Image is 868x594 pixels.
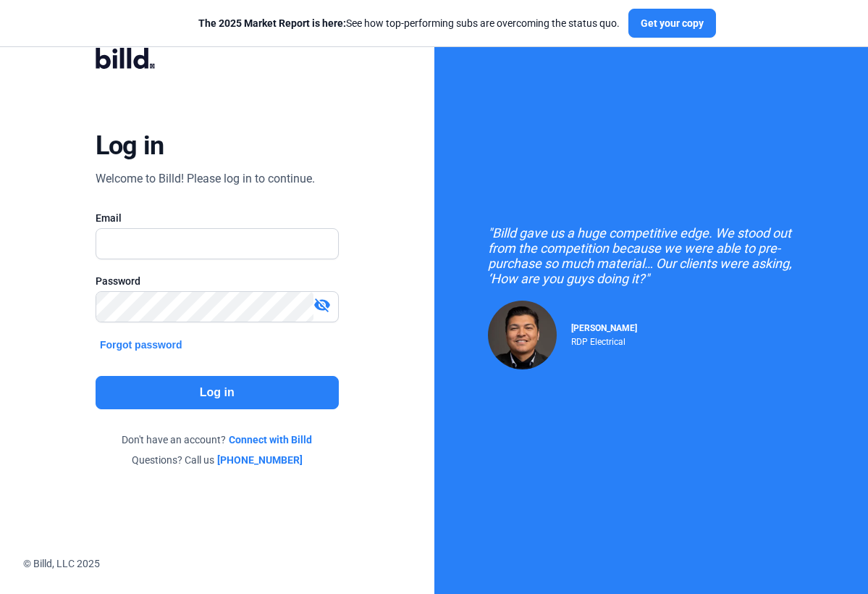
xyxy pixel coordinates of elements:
[571,323,637,333] span: [PERSON_NAME]
[488,301,557,369] img: Raul Pacheco
[313,296,331,314] mat-icon: visibility_off
[96,274,339,288] div: Password
[229,432,312,447] a: Connect with Billd
[96,211,339,225] div: Email
[96,432,339,447] div: Don't have an account?
[96,376,339,409] button: Log in
[571,333,637,347] div: RDP Electrical
[198,17,346,29] span: The 2025 Market Report is here:
[96,170,315,188] div: Welcome to Billd! Please log in to continue.
[96,453,339,467] div: Questions? Call us
[488,225,814,286] div: "Billd gave us a huge competitive edge. We stood out from the competition because we were able to...
[217,453,303,467] a: [PHONE_NUMBER]
[628,9,716,38] button: Get your copy
[96,337,187,353] button: Forgot password
[96,130,164,162] div: Log in
[198,16,620,30] div: See how top-performing subs are overcoming the status quo.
